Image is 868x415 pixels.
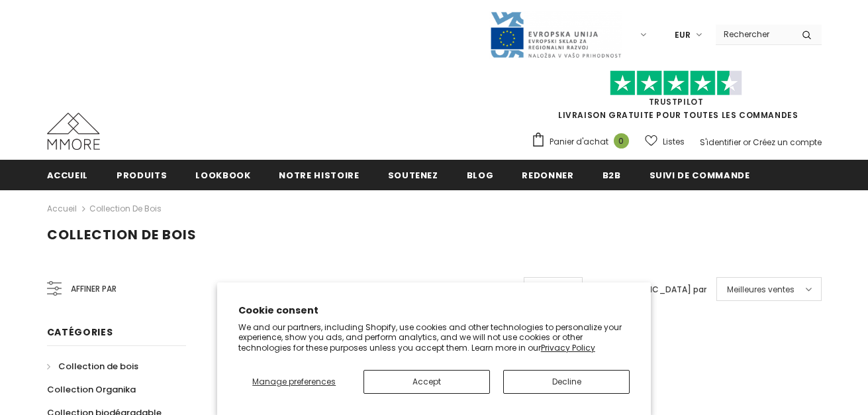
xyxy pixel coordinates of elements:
[603,283,706,296] label: [GEOGRAPHIC_DATA] par
[503,370,630,394] button: Decline
[47,326,113,339] span: Catégories
[522,169,573,182] span: Redonner
[645,130,685,153] a: Listes
[279,169,359,182] span: Notre histoire
[47,113,100,150] img: Cas MMORE
[252,376,336,387] span: Manage preferences
[675,29,691,42] span: EUR
[716,25,792,44] input: Search Site
[71,282,117,296] span: Affiner par
[467,160,494,190] a: Blog
[47,160,89,190] a: Accueil
[727,283,795,296] span: Meilleures ventes
[522,160,573,190] a: Redonner
[753,137,822,148] a: Créez un compte
[47,378,136,401] a: Collection Organika
[47,169,89,182] span: Accueil
[700,137,741,148] a: S'identifier
[650,160,750,190] a: Suivi de commande
[47,383,136,396] span: Collection Organika
[47,201,77,217] a: Accueil
[238,322,630,353] p: We and our partners, including Shopify, use cookies and other technologies to personalize your ex...
[531,76,822,121] span: LIVRAISON GRATUITE POUR TOUTES LES COMMANDES
[388,169,438,182] span: soutenez
[195,169,250,182] span: Lookbook
[47,225,197,244] span: Collection de bois
[89,203,162,214] a: Collection de bois
[279,160,359,190] a: Notre histoire
[117,160,167,190] a: Produits
[47,355,138,378] a: Collection de bois
[238,304,630,318] h2: Cookie consent
[489,11,622,59] img: Javni Razpis
[489,29,622,40] a: Javni Razpis
[238,370,350,394] button: Manage preferences
[603,160,621,190] a: B2B
[663,135,685,148] span: Listes
[531,132,636,152] a: Panier d'achat 0
[363,370,490,394] button: Accept
[117,169,167,182] span: Produits
[614,133,629,148] span: 0
[603,169,621,182] span: B2B
[650,169,750,182] span: Suivi de commande
[610,70,742,96] img: Faites confiance aux étoiles pilotes
[649,96,704,107] a: TrustPilot
[550,135,608,148] span: Panier d'achat
[743,137,751,148] span: or
[195,160,250,190] a: Lookbook
[467,169,494,182] span: Blog
[58,360,138,373] span: Collection de bois
[388,160,438,190] a: soutenez
[541,342,595,353] a: Privacy Policy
